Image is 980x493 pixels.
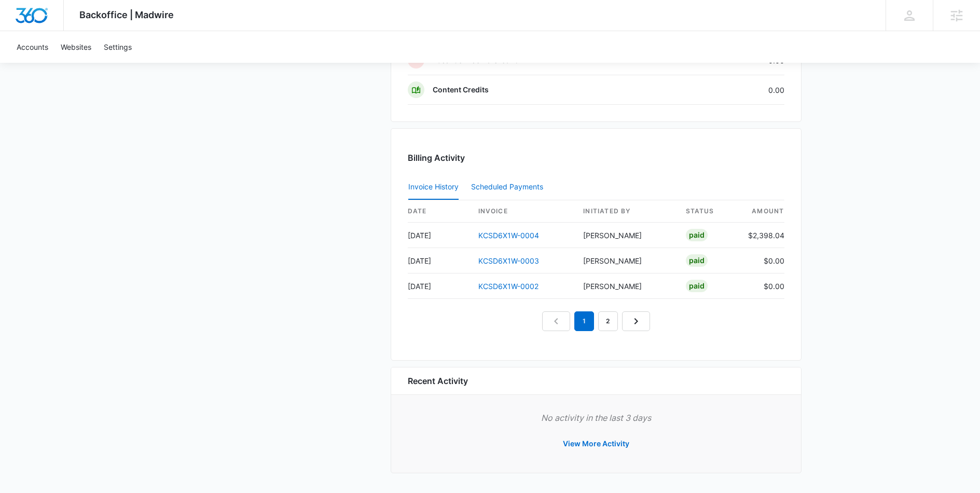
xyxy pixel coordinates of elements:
a: Next Page [622,311,650,331]
em: 1 [574,311,594,331]
div: v 4.0.25 [29,17,51,25]
td: [PERSON_NAME] [575,248,677,273]
td: $0.00 [740,273,784,299]
button: View More Activity [553,431,640,456]
a: Page 2 [598,311,618,331]
img: website_grey.svg [17,27,25,35]
td: [DATE] [408,248,470,273]
span: Backoffice | Madwire [79,9,174,20]
div: Domain Overview [39,61,93,68]
div: Paid [686,254,708,267]
th: Initiated By [575,200,677,223]
img: logo_orange.svg [17,17,25,25]
a: KCSD6X1W-0003 [478,256,539,265]
a: Websites [54,31,98,63]
button: Invoice History [408,175,459,200]
p: Content Credits [433,85,489,95]
td: $0.00 [740,248,784,273]
a: Accounts [10,31,54,63]
td: [PERSON_NAME] [575,223,677,248]
th: amount [740,200,784,223]
div: Scheduled Payments [471,183,547,190]
th: date [408,200,470,223]
td: $2,398.04 [740,223,784,248]
div: Paid [686,280,708,292]
h3: Billing Activity [408,152,784,164]
a: KCSD6X1W-0004 [478,231,539,240]
div: Domain: [DOMAIN_NAME] [27,27,114,35]
td: [PERSON_NAME] [575,273,677,299]
td: 0.00 [674,75,784,105]
h6: Recent Activity [408,375,468,387]
p: No activity in the last 3 days [408,412,784,424]
a: Settings [98,31,138,63]
img: tab_domain_overview_orange.svg [28,60,36,69]
td: [DATE] [408,223,470,248]
th: status [678,200,740,223]
div: Paid [686,229,708,241]
td: [DATE] [408,273,470,299]
div: Keywords by Traffic [115,61,175,68]
img: tab_keywords_by_traffic_grey.svg [103,60,112,69]
a: KCSD6X1W-0002 [478,282,539,291]
th: invoice [470,200,575,223]
nav: Pagination [542,311,650,331]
